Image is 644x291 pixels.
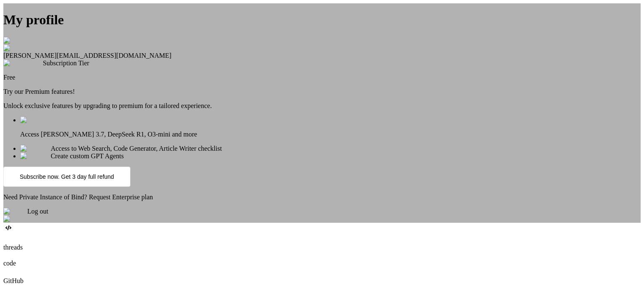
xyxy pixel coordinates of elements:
img: close [3,215,24,223]
p: Unlock exclusive features by upgrading to premium for a tailored experience. [3,102,641,110]
label: GitHub [3,277,23,284]
img: checklist [20,145,51,152]
img: logout [3,208,27,215]
span: Create custom GPT Agents [51,152,124,160]
button: Subscribe now. Get 3 day full refund [3,167,130,187]
span: [PERSON_NAME] [3,52,57,59]
span: Free [3,74,15,81]
img: profile [3,44,28,52]
p: Try our Premium features! [3,88,641,95]
span: Access to Web Search, Code Generator, Article Writer checklist [51,145,222,152]
p: Access [20,131,641,138]
p: Need Private Instance of Bind? Request Enterprise plan [3,193,641,201]
span: Log out [27,208,48,215]
span: [PERSON_NAME] 3.7, DeepSeek R1, O3-mini and more [41,131,197,138]
img: close [3,37,24,44]
img: subscription [3,59,43,67]
img: checklist [20,152,51,160]
label: code [3,260,16,267]
span: Subscription Tier [43,59,89,67]
label: threads [3,244,23,251]
img: checklist [20,116,51,124]
p: Subscribe now. Get 3 day full refund [20,173,114,180]
h1: My profile [3,12,641,28]
span: [EMAIL_ADDRESS][DOMAIN_NAME] [57,52,171,59]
